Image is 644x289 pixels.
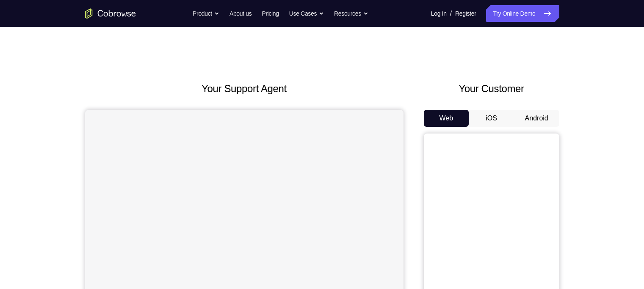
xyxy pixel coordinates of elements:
button: Web [424,110,469,127]
button: Use Cases [289,5,324,22]
a: Register [455,5,476,22]
h2: Your Customer [424,81,559,96]
a: Pricing [262,5,279,22]
a: Log In [431,5,447,22]
button: iOS [469,110,514,127]
button: Product [193,5,219,22]
h2: Your Support Agent [85,81,404,96]
span: / [450,8,452,19]
a: About us [229,5,252,22]
a: Try Online Demo [486,5,559,22]
button: Resources [334,5,368,22]
button: Android [514,110,559,127]
a: Go to the home page [85,8,136,19]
